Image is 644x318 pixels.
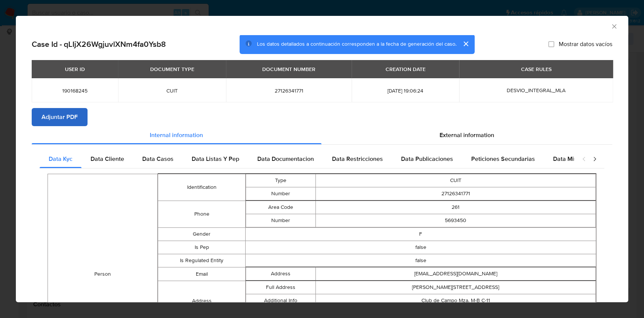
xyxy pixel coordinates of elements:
td: Is Pep [158,241,245,254]
td: Club de Campo Mza. M-B C-11 [316,294,596,307]
span: Data Cliente [91,154,124,163]
td: Is Regulated Entity [158,254,245,267]
td: Type [246,174,316,187]
span: 27126341771 [235,87,343,94]
td: 261 [316,201,596,214]
td: Additional Info [246,294,316,307]
div: DOCUMENT NUMBER [258,63,320,76]
td: false [246,254,596,267]
span: Peticiones Secundarias [471,154,535,163]
td: [EMAIL_ADDRESS][DOMAIN_NAME] [316,267,596,281]
span: Internal information [150,131,203,139]
span: [DATE] 19:06:24 [361,87,450,94]
td: Area Code [246,201,316,214]
span: External information [440,131,494,139]
td: Number [246,187,316,201]
div: USER ID [60,63,89,76]
td: CUIT [316,174,596,187]
span: Los datos detallados a continuación corresponden a la fecha de generación del caso. [257,40,456,48]
span: 190168245 [41,87,109,94]
div: Detailed internal info [40,150,574,168]
input: Mostrar datos vacíos [548,41,554,47]
td: Number [246,214,316,227]
span: Mostrar datos vacíos [559,40,612,48]
div: CASE RULES [516,63,556,76]
td: Full Address [246,281,316,294]
span: Data Documentacion [257,154,314,163]
span: Adjuntar PDF [41,109,78,125]
div: closure-recommendation-modal [16,16,628,302]
td: F [246,228,596,241]
span: CUIT [127,87,217,94]
td: Gender [158,228,245,241]
td: Phone [158,201,245,228]
span: Data Minoridad [553,154,595,163]
h2: Case Id - qLIjX26WgjuvlXNm4fa0Ysb8 [32,39,166,49]
td: 27126341771 [316,187,596,201]
td: Email [158,267,245,281]
button: Adjuntar PDF [32,108,88,126]
button: Cerrar ventana [610,23,617,29]
div: DOCUMENT TYPE [146,63,199,76]
span: DESVIO_INTEGRAL_MLA [507,86,566,94]
td: [PERSON_NAME][STREET_ADDRESS] [316,281,596,294]
td: Address [246,267,316,281]
td: 5693450 [316,214,596,227]
td: false [246,241,596,254]
span: Data Restricciones [332,154,383,163]
div: CREATION DATE [381,63,430,76]
div: Detailed info [32,126,612,144]
span: Data Publicaciones [401,154,453,163]
span: Data Listas Y Pep [192,154,239,163]
td: Identification [158,174,245,201]
button: cerrar [456,35,475,53]
span: Data Casos [142,154,174,163]
span: Data Kyc [49,154,72,163]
